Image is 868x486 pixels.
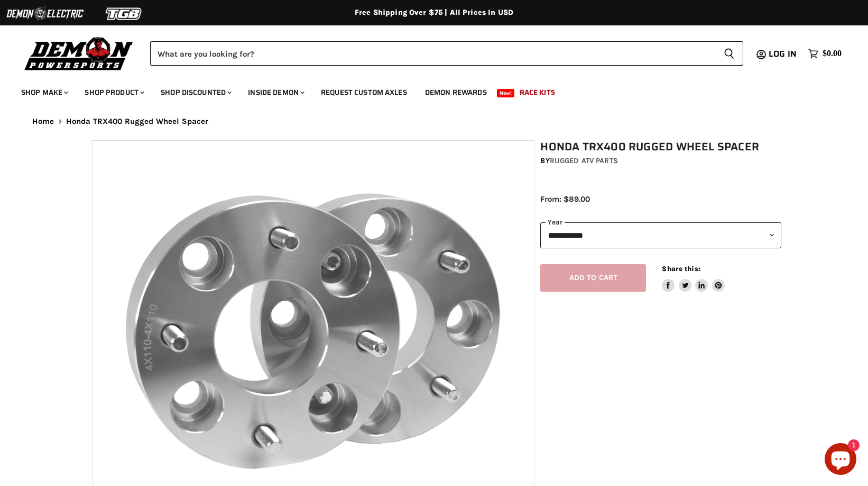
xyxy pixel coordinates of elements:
a: Demon Rewards [417,82,495,103]
img: Demon Powersports [21,34,137,72]
nav: Breadcrumbs [11,117,857,126]
img: Demon Electric Logo 2 [5,4,85,24]
select: year [540,222,781,248]
a: $0.00 [803,46,847,61]
aside: Share this: [662,264,725,292]
a: Race Kits [512,82,563,103]
a: Rugged ATV Parts [550,156,618,165]
span: From: $89.00 [540,194,590,204]
input: Search [150,41,715,66]
a: Inside Demon [240,82,311,103]
a: Request Custom Axles [313,82,415,103]
span: Log in [769,47,797,60]
inbox-online-store-chat: Shopify online store chat [821,443,860,478]
span: $0.00 [823,49,842,59]
h1: Honda TRX400 Rugged Wheel Spacer [540,140,781,154]
a: Shop Product [77,82,151,103]
span: New! [497,89,515,97]
a: Log in [764,49,803,59]
div: by [540,155,781,167]
ul: Main menu [13,77,839,103]
span: Honda TRX400 Rugged Wheel Spacer [66,117,209,126]
div: Free Shipping Over $75 | All Prices In USD [11,8,857,17]
button: Search [715,41,743,66]
img: TGB Logo 2 [85,4,164,24]
a: Home [32,117,54,126]
form: Product [150,41,743,66]
span: Share this: [662,265,700,273]
a: Shop Make [13,82,75,103]
a: Shop Discounted [153,82,238,103]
